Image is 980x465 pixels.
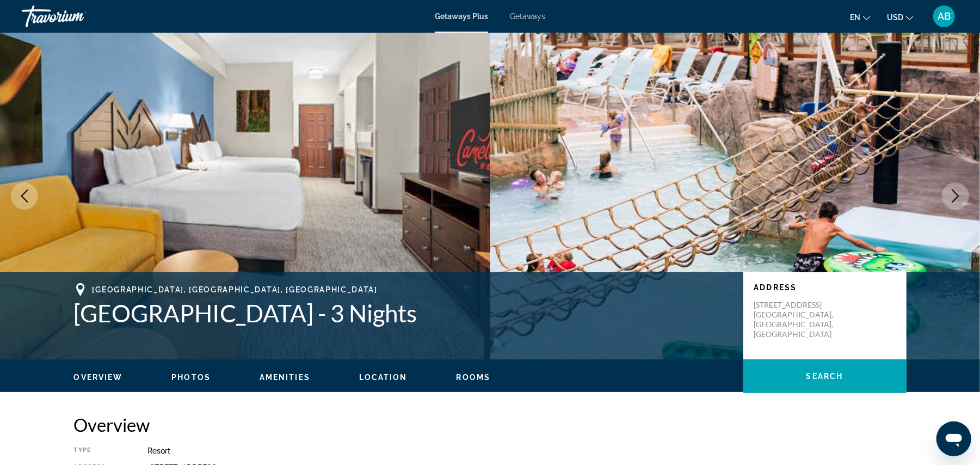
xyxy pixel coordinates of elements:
[754,300,841,339] p: [STREET_ADDRESS] [GEOGRAPHIC_DATA], [GEOGRAPHIC_DATA], [GEOGRAPHIC_DATA]
[359,373,408,382] span: Location
[74,414,907,436] h2: Overview
[743,359,907,393] button: Search
[457,372,491,382] button: Rooms
[74,446,120,455] div: Type
[510,12,545,21] a: Getaways
[171,373,211,382] span: Photos
[171,372,211,382] button: Photos
[887,9,914,25] button: Change currency
[74,372,123,382] button: Overview
[754,283,896,292] p: Address
[850,9,871,25] button: Change language
[938,11,951,22] span: AB
[936,421,971,456] iframe: Кнопка запуска окна обмена сообщениями
[74,299,732,327] h1: [GEOGRAPHIC_DATA] - 3 Nights
[887,13,903,22] span: USD
[93,285,378,294] span: [GEOGRAPHIC_DATA], [GEOGRAPHIC_DATA], [GEOGRAPHIC_DATA]
[22,2,131,30] a: Travorium
[260,372,310,382] button: Amenities
[457,373,491,382] span: Rooms
[147,446,907,455] div: Resort
[435,12,488,21] a: Getaways Plus
[942,182,969,210] button: Next image
[260,373,310,382] span: Amenities
[359,372,408,382] button: Location
[11,182,38,210] button: Previous image
[850,13,860,22] span: en
[806,372,843,381] span: Search
[930,5,958,28] button: User Menu
[74,373,123,382] span: Overview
